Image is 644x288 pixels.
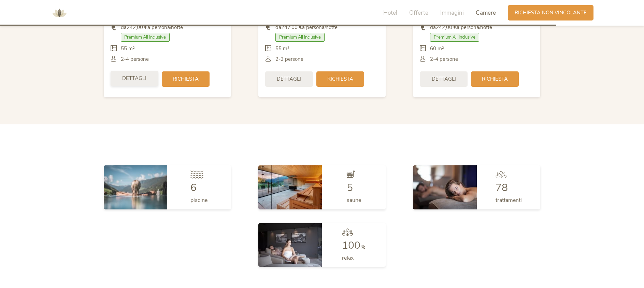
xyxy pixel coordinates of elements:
[342,254,354,262] span: relax
[275,33,325,42] span: Premium All Inclusive
[347,181,353,195] span: 5
[275,56,303,63] span: 2-3 persone
[436,24,457,31] b: 242,00 €
[327,76,353,83] span: Richiesta
[496,181,508,195] span: 78
[409,9,428,17] span: Offerte
[432,76,456,83] span: Dettagli
[342,238,360,252] span: 100
[430,45,444,52] span: 60 m²
[275,45,289,52] span: 55 m²
[127,24,147,31] b: 242,00 €
[383,9,397,17] span: Hotel
[121,33,170,42] span: Premium All Inclusive
[360,243,366,251] span: %
[275,24,338,31] span: da a persona/notte
[476,9,496,17] span: Camere
[430,33,479,42] span: Premium All Inclusive
[347,196,361,204] span: saune
[122,75,146,82] span: Dettagli
[49,10,70,15] a: AMONTI & LUNARIS Wellnessresort
[121,56,149,63] span: 2-4 persone
[121,45,135,52] span: 55 m²
[190,196,207,204] span: piscine
[440,9,464,17] span: Immagini
[515,9,587,16] span: Richiesta non vincolante
[281,24,302,31] b: 247,00 €
[430,24,492,31] span: da a persona/notte
[121,24,183,31] span: da a persona/notte
[173,76,199,83] span: Richiesta
[277,76,301,83] span: Dettagli
[482,76,508,83] span: Richiesta
[496,196,522,204] span: trattamenti
[49,3,70,23] img: AMONTI & LUNARIS Wellnessresort
[190,181,197,195] span: 6
[430,56,458,63] span: 2-4 persone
